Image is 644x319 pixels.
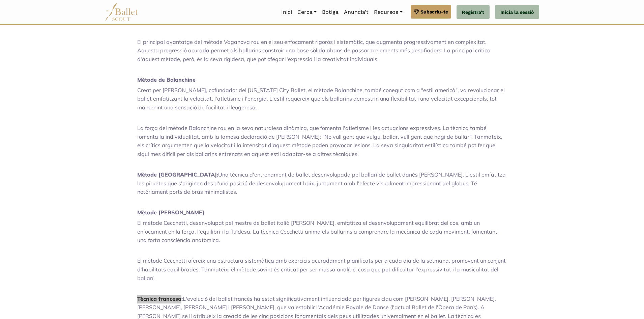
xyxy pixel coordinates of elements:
a: Registra't [457,5,490,19]
a: Cerca [295,5,319,19]
font: Mètode de Balanchine [137,76,196,83]
font: Inici [281,9,292,15]
font: Tècnica francesa: [137,295,183,302]
font: Una tècnica d'entrenament de ballet desenvolupada pel ballarí de ballet danès [PERSON_NAME]. L'es... [137,171,506,195]
font: El mètode Cecchetti, desenvolupat pel mestre de ballet italià [PERSON_NAME], emfatitza el desenvo... [137,219,497,243]
a: Subscriu-te [411,5,451,19]
font: El principal avantatge del mètode Vaganova rau en el seu enfocament rigorós i sistemàtic, que aug... [137,38,491,62]
a: Inici [279,5,295,19]
font: Inicia la sessió [500,9,534,15]
font: Cerca [297,9,313,15]
font: Botiga [322,9,339,15]
font: El mètode Cecchetti ofereix una estructura sistemàtica amb exercicis acuradament planificats per ... [137,257,506,281]
img: gem.svg [414,8,419,16]
font: Creat per [PERSON_NAME], cofundador del [US_STATE] City Ballet, el mètode Balanchine, també coneg... [137,87,505,111]
font: Registra't [462,9,484,15]
font: La força del mètode Balanchine rau en la seva naturalesa dinàmica, que fomenta l'atletisme i les ... [137,125,502,157]
a: Recursos [371,5,405,19]
font: Mètode [PERSON_NAME] [137,209,204,216]
font: Subscriu-te [420,9,448,15]
a: Inicia la sessió [495,5,539,19]
a: Anuncia't [341,5,371,19]
a: Botiga [319,5,341,19]
font: Anuncia't [344,9,369,15]
font: Recursos [374,9,398,15]
font: Mètode [GEOGRAPHIC_DATA]: [137,171,218,178]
